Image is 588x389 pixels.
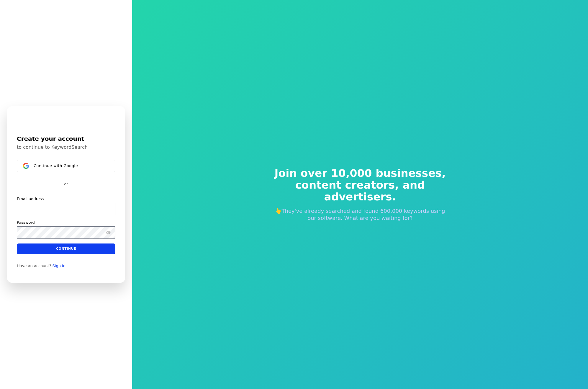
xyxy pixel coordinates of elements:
img: Sign in with Google [23,163,29,169]
span: Have an account? [17,264,51,268]
p: or [64,182,68,187]
span: content creators, and advertisers. [271,179,450,203]
h1: Create your account [17,134,115,143]
p: to continue to KeywordSearch [17,144,115,150]
label: Email address [17,196,44,202]
button: Sign in with GoogleContinue with Google [17,160,115,172]
span: Join over 10,000 businesses, [271,167,450,179]
button: Continue [17,243,115,254]
p: 👆They've already searched and found 600,000 keywords using our software. What are you waiting for? [271,207,450,222]
label: Password [17,220,35,225]
a: Sign in [53,264,65,268]
button: Show password [105,229,112,236]
span: Continue with Google [34,164,78,168]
